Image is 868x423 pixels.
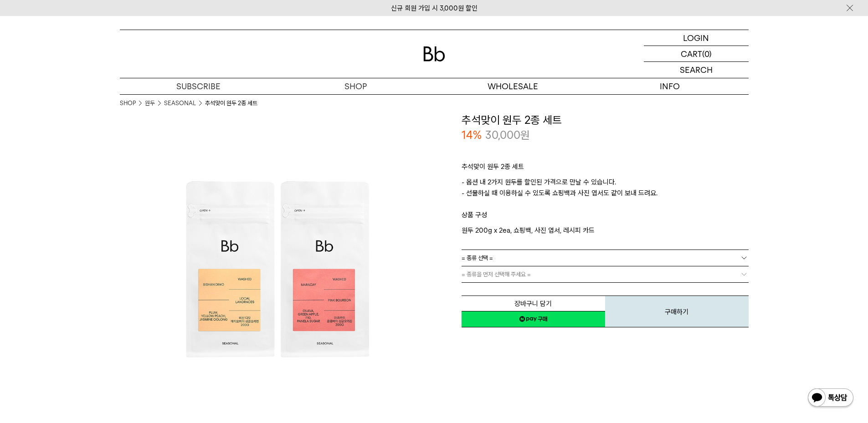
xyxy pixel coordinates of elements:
a: 원두 [145,99,155,108]
p: INFO [591,78,749,94]
p: 14% [462,127,482,143]
img: 카카오톡 채널 1:1 채팅 버튼 [807,387,854,409]
p: SEARCH [680,62,713,78]
a: CART (0) [644,46,749,62]
a: LOGIN [644,30,749,46]
a: SEASONAL [164,99,196,108]
span: = 종류을 먼저 선택해 주세요 = [462,266,531,282]
span: = 종류 선택 = [462,250,493,266]
a: 새창 [462,311,605,327]
a: 신규 회원 가입 시 3,000원 할인 [391,4,478,12]
p: LOGIN [683,30,709,46]
a: SUBSCRIBE [120,78,277,94]
p: 상품 구성 [462,209,749,225]
button: 구매하기 [605,296,749,327]
p: (0) [702,46,712,61]
span: 원 [520,128,530,142]
li: 추석맞이 원두 2종 세트 [205,99,257,108]
p: 30,000 [485,127,530,143]
h3: 추석맞이 원두 2종 세트 [462,112,749,128]
a: SHOP [277,78,434,94]
p: 추석맞이 원두 2종 세트 [462,161,749,177]
img: 로고 [423,46,445,61]
p: - 옵션 내 2가지 원두를 할인된 가격으로 만날 수 있습니다. - 선물하실 때 이용하실 수 있도록 쇼핑백과 사진 엽서도 같이 보내 드려요. [462,177,749,209]
a: SHOP [120,99,136,108]
p: WHOLESALE [434,78,591,94]
p: CART [681,46,702,61]
button: 장바구니 담기 [462,296,605,311]
p: 원두 200g x 2ea, 쇼핑백, 사진 엽서, 레시피 카드 [462,225,749,236]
